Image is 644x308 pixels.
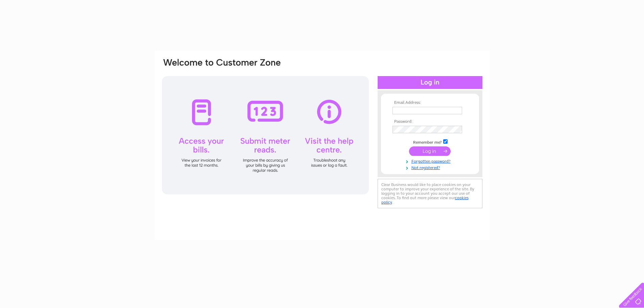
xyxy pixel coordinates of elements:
a: Not registered? [392,164,469,170]
div: Clear Business would like to place cookies on your computer to improve your experience of the sit... [378,179,482,208]
a: Forgotten password? [392,158,469,164]
input: Submit [409,146,451,156]
td: Remember me? [391,138,469,145]
th: Email Address: [391,100,469,105]
th: Password: [391,119,469,124]
a: cookies policy [381,195,469,205]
